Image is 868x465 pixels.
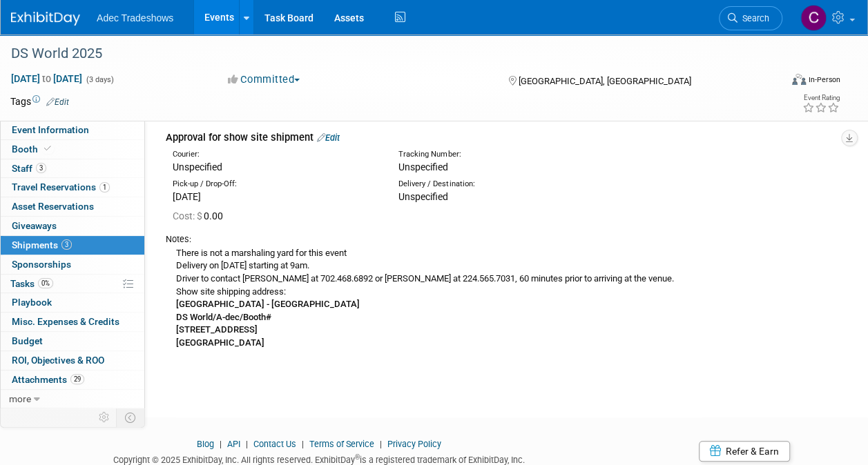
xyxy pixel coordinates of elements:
[1,140,144,159] a: Booth
[10,72,83,85] span: [DATE] [DATE]
[12,259,71,270] span: Sponsorships
[173,190,378,204] div: [DATE]
[398,161,448,172] span: Unspecified
[70,374,84,384] span: 29
[173,179,378,190] div: Pick-up / Drop-Off:
[166,233,830,246] div: Notes:
[12,374,84,385] span: Attachments
[36,163,46,173] span: 3
[99,182,110,192] span: 1
[166,130,830,145] div: Approval for show site shipment
[1,159,144,178] a: Staff3
[398,149,660,160] div: Tracking Number:
[1,351,144,370] a: ROI, Objectives & ROO
[93,408,117,426] td: Personalize Event Tab Strip
[40,73,53,84] span: to
[1,121,144,139] a: Event Information
[97,12,173,23] span: Adec Tradeshows
[197,439,214,449] a: Blog
[1,178,144,197] a: Travel Reservations1
[176,312,271,348] b: DS World/A-dec/Booth# [STREET_ADDRESS] [GEOGRAPHIC_DATA]
[802,95,840,101] div: Event Rating
[9,393,31,404] span: more
[808,75,840,85] div: In-Person
[1,370,144,389] a: Attachments29
[1,313,144,331] a: Misc. Expenses & Credits
[376,439,385,449] span: |
[298,439,307,449] span: |
[792,74,806,85] img: Format-Inperson.png
[720,72,840,92] div: Event Format
[12,201,94,212] span: Asset Reservations
[719,6,782,30] a: Search
[317,132,340,143] a: Edit
[699,441,790,462] a: Refer & Earn
[12,144,54,155] span: Booth
[1,390,144,408] a: more
[1,275,144,293] a: Tasks0%
[85,75,114,84] span: (3 days)
[216,439,225,449] span: |
[12,220,57,231] span: Giveaways
[12,124,89,135] span: Event Information
[38,278,53,288] span: 0%
[800,5,827,31] img: Carol Schmidlin
[10,278,53,289] span: Tasks
[12,297,52,308] span: Playbook
[223,72,305,87] button: Committed
[12,335,43,346] span: Budget
[1,197,144,216] a: Asset Reservations
[1,255,144,274] a: Sponsorships
[1,217,144,235] a: Giveaways
[11,12,80,26] img: ExhibitDay
[398,179,604,190] div: Delivery / Destination:
[12,163,46,174] span: Staff
[46,97,69,107] a: Edit
[1,332,144,350] a: Budget
[355,453,360,461] sup: ®
[519,76,691,86] span: [GEOGRAPHIC_DATA], [GEOGRAPHIC_DATA]
[1,293,144,312] a: Playbook
[166,246,830,350] div: There is not a marshaling yard for this event Delivery on [DATE] starting at 9am. Driver to conta...
[173,210,204,221] span: Cost: $
[6,41,769,66] div: DS World 2025
[398,191,448,202] span: Unspecified
[387,439,441,449] a: Privacy Policy
[176,299,360,309] b: [GEOGRAPHIC_DATA] - [GEOGRAPHIC_DATA]
[242,439,251,449] span: |
[10,95,69,108] td: Tags
[309,439,374,449] a: Terms of Service
[173,210,229,221] span: 0.00
[173,149,378,160] div: Courier:
[12,181,110,192] span: Travel Reservations
[253,439,296,449] a: Contact Us
[173,160,378,174] div: Unspecified
[12,355,104,366] span: ROI, Objectives & ROO
[44,145,51,152] i: Booth reservation complete
[1,236,144,255] a: Shipments3
[61,239,72,250] span: 3
[227,439,240,449] a: API
[12,239,72,250] span: Shipments
[737,13,769,23] span: Search
[12,316,119,327] span: Misc. Expenses & Credits
[117,408,145,426] td: Toggle Event Tabs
